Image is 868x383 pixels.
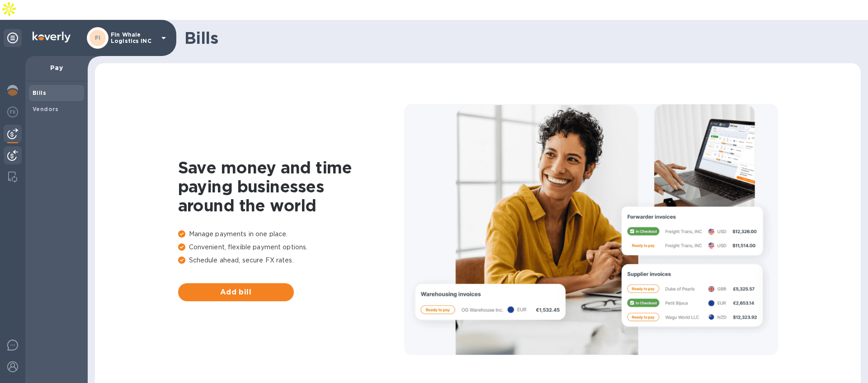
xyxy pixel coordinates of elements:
b: Bills [33,89,46,96]
b: FI [95,34,101,41]
img: Foreign exchange [7,107,18,117]
p: Schedule ahead, secure FX rates. [178,256,404,265]
p: Pay [33,63,80,72]
p: Fin Whale Logistics INC [111,32,156,44]
button: Add bill [178,283,294,301]
b: Vendors [33,106,59,112]
p: Convenient, flexible payment options. [178,243,404,252]
img: Logo [33,32,71,42]
div: Unpin categories [4,29,22,47]
span: Add bill [185,287,287,298]
h1: Save money and time paying businesses around the world [178,158,404,215]
p: Manage payments in one place. [178,229,404,239]
h1: Bills [184,28,854,47]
